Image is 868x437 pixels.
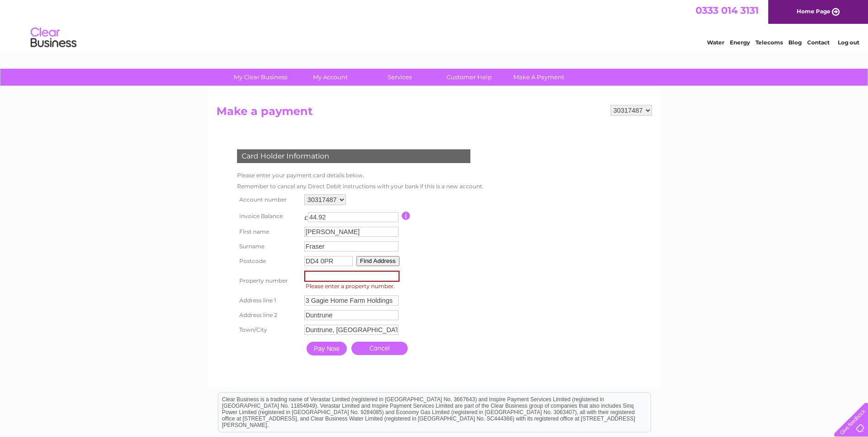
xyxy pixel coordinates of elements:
a: Blog [788,39,802,46]
a: Customer Help [431,69,507,86]
th: Property number [235,268,302,293]
a: 0333 014 3131 [695,5,759,16]
td: Remember to cancel any Direct Debit instructions with your bank if this is a new account. [235,181,486,192]
a: Water [707,39,724,46]
a: My Account [292,69,368,86]
th: Account number [235,192,302,208]
span: Please enter a property number. [304,282,402,291]
a: Log out [838,39,859,46]
input: Pay Now [307,342,347,355]
th: Postcode [235,254,302,268]
th: Address line 1 [235,293,302,308]
a: My Clear Business [223,69,298,86]
h2: Make a payment [216,105,652,122]
th: Address line 2 [235,308,302,322]
td: £ [304,210,308,221]
a: Energy [730,39,750,46]
div: Clear Business is a trading name of Verastar Limited (registered in [GEOGRAPHIC_DATA] No. 3667643... [218,5,651,44]
a: Services [362,69,437,86]
a: Cancel [351,342,408,355]
th: Invoice Balance [235,208,302,224]
div: Card Holder Information [237,149,470,163]
th: Surname [235,239,302,254]
img: logo.png [30,24,77,52]
a: Telecoms [755,39,783,46]
a: Contact [807,39,830,46]
button: Find Address [356,256,399,266]
th: Town/City [235,322,302,337]
a: Make A Payment [501,69,577,86]
input: Information [402,212,410,220]
td: Please enter your payment card details below. [235,170,486,181]
th: First name [235,224,302,239]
